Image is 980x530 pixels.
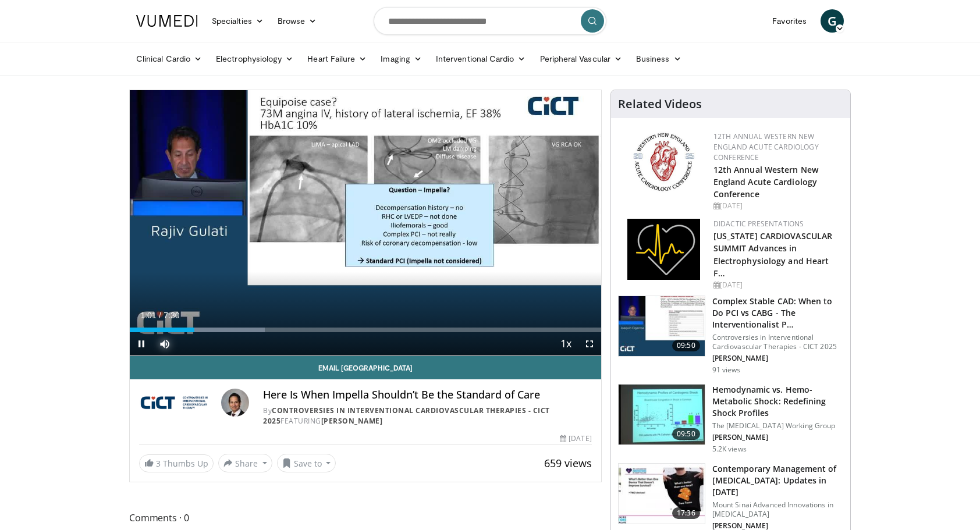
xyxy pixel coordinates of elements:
[712,444,747,454] p: 5.2K views
[629,47,688,70] a: Business
[712,354,843,363] p: [PERSON_NAME]
[672,507,700,519] span: 17:36
[263,405,550,426] a: Controversies in Interventional Cardiovascular Therapies - CICT 2025
[159,311,161,320] span: /
[277,454,336,472] button: Save to
[713,219,841,229] div: Didactic Presentations
[627,219,700,280] img: 1860aa7a-ba06-47e3-81a4-3dc728c2b4cf.png.150x105_q85_autocrop_double_scale_upscale_version-0.2.png
[713,201,841,211] div: [DATE]
[429,47,533,70] a: Interventional Cardio
[205,9,271,33] a: Specialties
[713,131,819,162] a: 12th Annual Western New England Acute Cardiology Conference
[765,9,814,33] a: Favorites
[555,332,578,355] button: Playback Rate
[712,500,843,519] p: Mount Sinai Advanced Innovations in [MEDICAL_DATA]
[129,510,602,525] span: Comments 0
[263,405,591,426] div: By FEATURING
[712,333,843,351] p: Controversies in Interventional Cardiovascular Therapies - CICT 2025
[209,47,300,70] a: Electrophysiology
[271,9,324,33] a: Browse
[164,311,179,320] span: 7:30
[139,454,214,472] a: 3 Thumbs Up
[374,7,606,35] input: Search topics, interventions
[130,328,601,332] div: Progress Bar
[712,421,843,431] p: The [MEDICAL_DATA] Working Group
[672,340,700,351] span: 09:50
[712,365,741,375] p: 91 views
[129,47,209,70] a: Clinical Cardio
[140,311,156,320] span: 1:01
[619,385,705,445] img: 2496e462-765f-4e8f-879f-a0c8e95ea2b6.150x105_q85_crop-smart_upscale.jpg
[156,458,161,469] span: 3
[713,164,818,200] a: 12th Annual Western New England Acute Cardiology Conference
[544,456,592,470] span: 659 views
[533,47,629,70] a: Peripheral Vascular
[618,384,843,454] a: 09:50 Hemodynamic vs. Hemo-Metabolic Shock: Redefining Shock Profiles The [MEDICAL_DATA] Working ...
[136,15,198,27] img: VuMedi Logo
[130,356,601,379] a: Email [GEOGRAPHIC_DATA]
[153,332,176,355] button: Mute
[263,389,591,401] h4: Here Is When Impella Shouldn’t Be the Standard of Care
[218,454,272,472] button: Share
[672,428,700,440] span: 09:50
[712,433,843,442] p: [PERSON_NAME]
[712,463,843,498] h3: Contemporary Management of [MEDICAL_DATA]: Updates in [DATE]
[578,332,601,355] button: Fullscreen
[130,332,153,355] button: Pause
[618,296,843,375] a: 09:50 Complex Stable CAD: When to Do PCI vs CABG - The Interventionalist P… Controversies in Inte...
[712,296,843,330] h3: Complex Stable CAD: When to Do PCI vs CABG - The Interventionalist P…
[619,464,705,524] img: df55f059-d842-45fe-860a-7f3e0b094e1d.150x105_q85_crop-smart_upscale.jpg
[321,416,383,426] a: [PERSON_NAME]
[130,90,601,356] video-js: Video Player
[139,389,216,417] img: Controversies in Interventional Cardiovascular Therapies - CICT 2025
[221,389,249,417] img: Avatar
[300,47,374,70] a: Heart Failure
[821,9,844,33] a: G
[560,433,591,444] div: [DATE]
[374,47,429,70] a: Imaging
[713,230,833,278] a: [US_STATE] CARDIOVASCULAR SUMMIT Advances in Electrophysiology and Heart F…
[713,280,841,290] div: [DATE]
[619,296,705,357] img: 82c57d68-c47c-48c9-9839-2413b7dd3155.150x105_q85_crop-smart_upscale.jpg
[712,384,843,419] h3: Hemodynamic vs. Hemo-Metabolic Shock: Redefining Shock Profiles
[631,131,696,193] img: 0954f259-7907-4053-a817-32a96463ecc8.png.150x105_q85_autocrop_double_scale_upscale_version-0.2.png
[618,97,702,111] h4: Related Videos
